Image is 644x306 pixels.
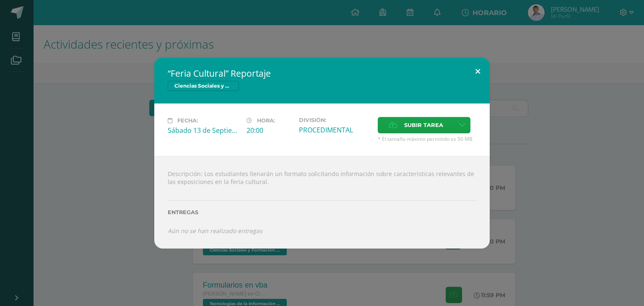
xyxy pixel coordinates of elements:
div: PROCEDIMENTAL [299,125,371,135]
label: Entregas [168,209,476,215]
span: * El tamaño máximo permitido es 50 MB [378,135,476,143]
h2: “Feria Cultural” Reportaje [168,67,476,79]
span: Hora: [257,117,275,124]
span: Ciencias Sociales y Formación Ciudadana 5 [168,81,239,91]
span: Subir tarea [404,117,443,133]
div: Sábado 13 de Septiembre [168,126,240,135]
div: 20:00 [247,126,292,135]
label: División: [299,117,371,123]
i: Aún no se han realizado entregas [168,227,262,235]
span: Fecha: [177,117,198,124]
div: Descripción: Los estudiantes llenarán un formato solicitando información sobre características re... [154,156,490,249]
button: Close (Esc) [466,57,490,86]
